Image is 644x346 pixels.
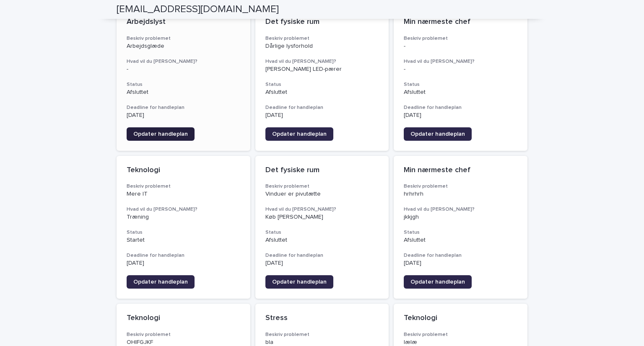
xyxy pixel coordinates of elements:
[265,260,379,267] p: [DATE]
[265,275,333,289] a: Opdater handleplan
[404,214,419,220] span: jkkjgh
[404,183,517,190] h3: Beskriv problemet
[404,229,517,236] h3: Status
[404,331,517,338] h3: Beskriv problemet
[265,183,379,190] h3: Beskriv problemet
[127,183,240,190] h3: Beskriv problemet
[255,8,389,151] a: Det fysiske rumBeskriv problemetDårlige lysforholdHvad vil du [PERSON_NAME]?[PERSON_NAME] LED-pær...
[127,35,240,42] h3: Beskriv problemet
[117,3,279,15] h2: [EMAIL_ADDRESS][DOMAIN_NAME]
[272,131,327,137] span: Opdater handleplan
[265,214,323,220] span: Køb [PERSON_NAME]
[265,252,379,259] h3: Deadline for handleplan
[127,112,240,119] p: [DATE]
[127,314,240,323] p: Teknologi
[410,279,465,285] span: Opdater handleplan
[410,131,465,137] span: Opdater handleplan
[265,35,379,42] h3: Beskriv problemet
[265,237,379,244] p: Afsluttet
[404,112,517,119] p: [DATE]
[404,260,517,267] p: [DATE]
[265,339,273,345] span: bla
[127,339,153,345] span: OHIFGJKF
[404,18,517,27] p: Min nærmeste chef
[127,237,240,244] p: Startet
[127,214,149,220] span: Træning
[127,331,240,338] h3: Beskriv problemet
[127,206,240,213] h3: Hvad vil du [PERSON_NAME]?
[265,229,379,236] h3: Status
[133,131,188,137] span: Opdater handleplan
[394,156,527,299] a: Min nærmeste chefBeskriv problemethrhrhrhHvad vil du [PERSON_NAME]?jkkjghStatusAfsluttetDeadline ...
[265,206,379,213] h3: Hvad vil du [PERSON_NAME]?
[265,89,379,96] p: Afsluttet
[404,66,405,72] span: -
[127,191,148,197] span: Mere IT
[127,260,240,267] p: [DATE]
[265,43,313,49] span: Dårlige lysforhold
[127,58,240,65] h3: Hvad vil du [PERSON_NAME]?
[127,166,240,175] p: Teknologi
[404,58,517,65] h3: Hvad vil du [PERSON_NAME]?
[404,81,517,88] h3: Status
[404,43,405,49] span: -
[133,279,188,285] span: Opdater handleplan
[265,166,379,175] p: Det fysiske rum
[265,331,379,338] h3: Beskriv problemet
[127,127,195,141] a: Opdater handleplan
[117,8,250,151] a: ArbejdslystBeskriv problemetArbejdsglædeHvad vil du [PERSON_NAME]?-StatusAfsluttetDeadline for ha...
[127,81,240,88] h3: Status
[265,66,342,72] span: [PERSON_NAME] LED-pærer
[265,104,379,111] h3: Deadline for handleplan
[404,237,517,244] p: Afsluttet
[404,89,517,96] p: Afsluttet
[404,339,417,345] span: lælæ
[265,314,379,323] p: Stress
[127,229,240,236] h3: Status
[265,112,379,119] p: [DATE]
[117,156,250,299] a: TeknologiBeskriv problemetMere ITHvad vil du [PERSON_NAME]?TræningStatusStartetDeadline for handl...
[404,166,517,175] p: Min nærmeste chef
[404,127,472,141] a: Opdater handleplan
[404,314,517,323] p: Teknologi
[265,18,379,27] p: Det fysiske rum
[272,279,327,285] span: Opdater handleplan
[127,104,240,111] h3: Deadline for handleplan
[265,81,379,88] h3: Status
[404,252,517,259] h3: Deadline for handleplan
[394,8,527,151] a: Min nærmeste chefBeskriv problemet-Hvad vil du [PERSON_NAME]?-StatusAfsluttetDeadline for handlep...
[265,191,321,197] span: Vinduer er pivutætte
[404,104,517,111] h3: Deadline for handleplan
[127,275,195,289] a: Opdater handleplan
[127,43,164,49] span: Arbejdsglæde
[127,18,240,27] p: Arbejdslyst
[404,35,517,42] h3: Beskriv problemet
[404,206,517,213] h3: Hvad vil du [PERSON_NAME]?
[265,58,379,65] h3: Hvad vil du [PERSON_NAME]?
[255,156,389,299] a: Det fysiske rumBeskriv problemetVinduer er pivutætteHvad vil du [PERSON_NAME]?Køb [PERSON_NAME]St...
[404,191,423,197] span: hrhrhrh
[404,275,472,289] a: Opdater handleplan
[127,89,240,96] p: Afsluttet
[265,127,333,141] a: Opdater handleplan
[127,66,128,72] span: -
[127,252,240,259] h3: Deadline for handleplan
